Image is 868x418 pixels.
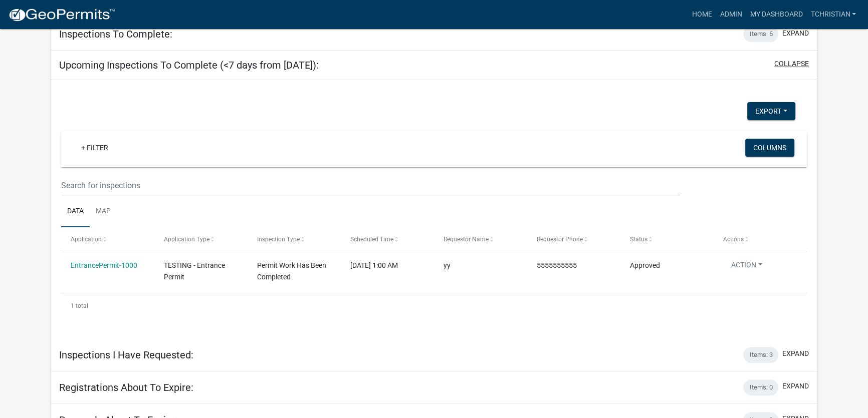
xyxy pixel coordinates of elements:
[61,293,807,318] div: 1 total
[746,5,806,24] a: My Dashboard
[782,381,809,391] button: expand
[59,28,172,40] h5: Inspections To Complete:
[444,261,451,269] span: yy
[743,26,778,42] div: Items: 5
[59,349,193,361] h5: Inspections I Have Requested:
[723,260,770,274] button: Action
[154,227,248,251] datatable-header-cell: Application Type
[688,5,716,24] a: Home
[743,379,778,395] div: Items: 0
[164,261,225,281] span: TESTING - Entrance Permit
[350,261,398,269] span: 09/23/2021, 1:00 AM
[61,227,154,251] datatable-header-cell: Application
[630,261,660,269] span: Approved
[537,261,577,269] span: 5555555555
[774,59,809,69] button: collapse
[714,227,807,251] datatable-header-cell: Actions
[743,347,778,363] div: Items: 3
[782,28,809,39] button: expand
[620,227,714,251] datatable-header-cell: Status
[527,227,620,251] datatable-header-cell: Requestor Phone
[716,5,746,24] a: Admin
[747,102,795,120] button: Export
[350,236,393,243] span: Scheduled Time
[444,236,489,243] span: Requestor Name
[71,261,137,269] a: EntrancePermit-1000
[434,227,527,251] datatable-header-cell: Requestor Name
[71,236,102,243] span: Application
[630,236,647,243] span: Status
[806,5,860,24] a: tchristian
[73,139,116,157] a: + Filter
[782,348,809,359] button: expand
[257,261,326,281] span: Permit Work Has Been Completed
[61,175,681,196] input: Search for inspections
[59,59,319,71] h5: Upcoming Inspections To Complete (<7 days from [DATE]):
[257,236,300,243] span: Inspection Type
[248,227,341,251] datatable-header-cell: Inspection Type
[537,236,583,243] span: Requestor Phone
[90,196,117,228] a: Map
[723,236,744,243] span: Actions
[61,196,90,228] a: Data
[51,80,817,338] div: collapse
[59,381,193,393] h5: Registrations About To Expire:
[164,236,209,243] span: Application Type
[341,227,434,251] datatable-header-cell: Scheduled Time
[745,139,794,157] button: Columns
